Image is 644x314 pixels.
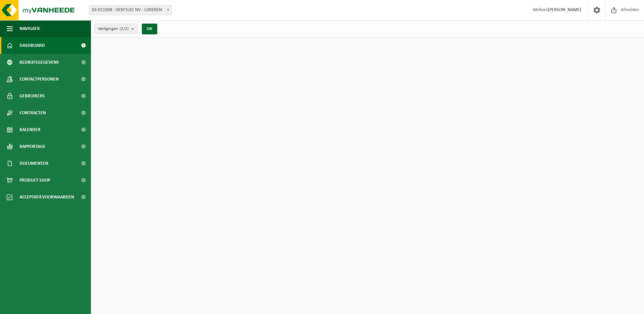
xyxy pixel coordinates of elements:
[548,7,581,12] strong: [PERSON_NAME]
[20,88,45,104] span: Gebruikers
[20,54,59,71] span: Bedrijfsgegevens
[20,71,59,88] span: Contactpersonen
[20,189,74,206] span: Acceptatievoorwaarden
[20,172,50,189] span: Product Shop
[120,27,129,31] count: (2/2)
[89,5,171,15] span: 02-011508 - VENTILEC NV - LOKEREN
[20,138,45,155] span: Rapportage
[142,24,157,34] button: OK
[94,24,138,34] button: Vestigingen(2/2)
[98,24,129,34] span: Vestigingen
[20,104,46,121] span: Contracten
[20,37,45,54] span: Dashboard
[20,121,40,138] span: Kalender
[89,5,172,15] span: 02-011508 - VENTILEC NV - LOKEREN
[20,155,48,172] span: Documenten
[20,20,40,37] span: Navigatie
